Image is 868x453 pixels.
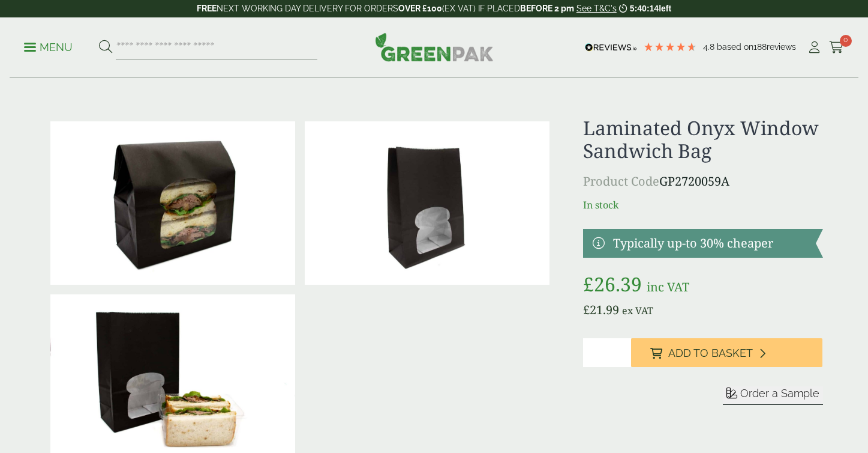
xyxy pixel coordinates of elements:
[583,172,822,190] p: GP2720059A
[753,42,767,52] span: 188
[583,198,822,212] p: In stock
[583,173,659,189] span: Product Code
[197,4,217,13] strong: FREE
[723,386,823,405] button: Order a Sample
[659,4,671,13] span: left
[703,42,717,52] span: 4.8
[767,42,796,52] span: reviews
[583,271,642,297] bdi: 26.39
[647,279,689,295] span: inc VAT
[24,40,73,55] p: Menu
[520,4,574,13] strong: BEFORE 2 pm
[631,338,822,367] button: Add to Basket
[585,43,637,52] img: REVIEWS.io
[622,304,653,317] span: ex VAT
[740,387,819,400] span: Order a Sample
[583,302,590,318] span: £
[576,4,617,13] a: See T&C's
[398,4,442,13] strong: OVER £100
[583,271,594,297] span: £
[50,121,295,285] img: Laminated Black Sandwich Bag
[829,38,844,56] a: 0
[375,32,494,61] img: GreenPak Supplies
[668,347,753,360] span: Add to Basket
[807,41,822,53] i: My Account
[829,41,844,53] i: Cart
[717,42,753,52] span: Based on
[583,302,619,318] bdi: 21.99
[840,35,852,47] span: 0
[583,117,822,163] h1: Laminated Onyx Window Sandwich Bag
[630,4,659,13] span: 5:40:14
[24,40,73,52] a: Menu
[305,121,549,285] img: IMG_5983 (Large)
[643,41,697,52] div: 4.79 Stars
